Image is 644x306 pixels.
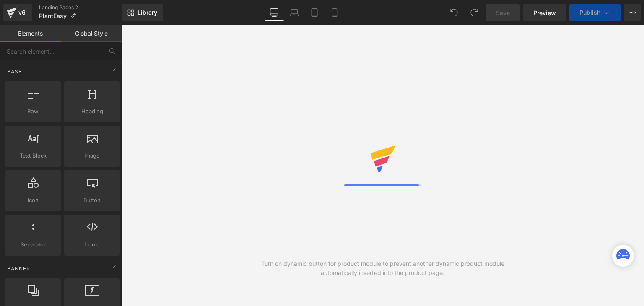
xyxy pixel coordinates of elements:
a: Landing Pages [39,4,122,11]
span: Row [8,107,58,116]
span: Library [138,9,157,16]
span: Button [67,196,117,205]
a: Global Style [61,25,122,42]
span: Heading [67,107,117,116]
span: Publish [579,9,600,16]
span: PlantEasy [39,13,67,19]
button: Undo [446,4,462,21]
button: Publish [569,4,621,21]
span: Liquid [67,240,117,249]
span: Text Block [8,151,58,160]
span: Save [496,8,510,17]
a: Laptop [284,4,304,21]
a: Tablet [304,4,325,21]
a: Preview [523,4,566,21]
a: v6 [3,4,32,21]
span: Banner [6,265,31,272]
span: Base [6,67,23,75]
span: Separator [8,240,58,249]
button: More [624,4,641,21]
button: Redo [466,4,483,21]
span: Image [67,151,117,160]
a: Mobile [325,4,345,21]
a: Desktop [264,4,284,21]
span: Preview [533,8,556,17]
div: Turn on dynamic button for product module to prevent another dynamic product module automatically... [252,259,514,277]
div: v6 [17,7,27,18]
span: Icon [8,196,58,205]
a: New Library [122,4,163,21]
